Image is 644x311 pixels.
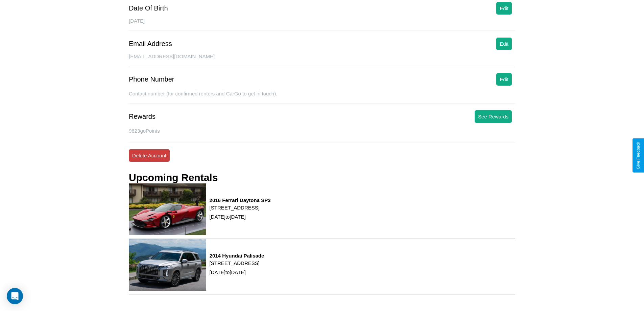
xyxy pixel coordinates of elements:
[129,113,156,120] div: Rewards
[210,203,271,212] p: [STREET_ADDRESS]
[496,38,512,50] button: Edit
[129,126,515,135] p: 9623 goPoints
[636,142,641,169] div: Give Feedback
[129,172,218,183] h3: Upcoming Rentals
[475,110,512,123] button: See Rewards
[7,288,23,304] div: Open Intercom Messenger
[129,91,515,104] div: Contact number (for confirmed renters and CarGo to get in touch).
[129,53,515,66] div: [EMAIL_ADDRESS][DOMAIN_NAME]
[210,259,264,268] p: [STREET_ADDRESS]
[129,75,174,83] div: Phone Number
[496,73,512,86] button: Edit
[129,40,172,48] div: Email Address
[210,268,264,277] p: [DATE] to [DATE]
[496,2,512,15] button: Edit
[210,253,264,259] h3: 2014 Hyundai Palisade
[129,4,168,12] div: Date Of Birth
[129,149,170,162] button: Delete Account
[129,183,206,235] img: rental
[210,197,271,203] h3: 2016 Ferrari Daytona SP3
[129,18,515,31] div: [DATE]
[210,212,271,221] p: [DATE] to [DATE]
[129,239,206,291] img: rental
